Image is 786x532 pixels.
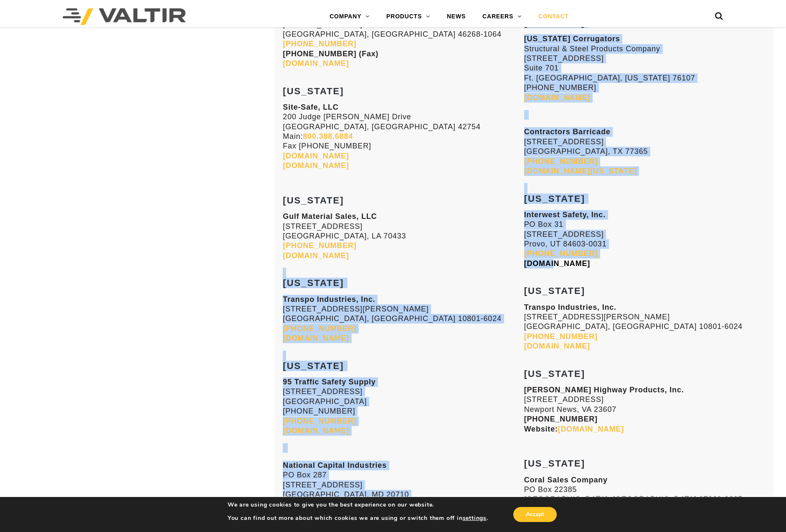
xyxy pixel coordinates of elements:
[439,8,474,25] a: NEWS
[283,278,344,288] strong: [US_STATE]
[321,8,378,25] a: COMPANY
[524,303,765,351] p: [STREET_ADDRESS][PERSON_NAME] [GEOGRAPHIC_DATA], [GEOGRAPHIC_DATA] 10801-6024
[283,461,387,469] strong: National Capital Industries
[524,211,606,219] strong: Interwest Safety, Inc.
[463,514,487,522] button: settings
[283,152,349,160] a: [DOMAIN_NAME]
[524,342,590,350] a: [DOMAIN_NAME]
[283,103,524,171] p: 200 Judge [PERSON_NAME] Drive [GEOGRAPHIC_DATA], [GEOGRAPHIC_DATA] 42754 Main: Fax [PHONE_NUMBER]
[524,385,765,434] p: [STREET_ADDRESS] Newport News, VA 23607
[378,8,439,25] a: PRODUCTS
[283,40,356,48] a: [PHONE_NUMBER]
[524,415,624,433] strong: [PHONE_NUMBER] Website:
[283,0,524,69] p: PO Box 681064 [STREET_ADDRESS] [GEOGRAPHIC_DATA], [GEOGRAPHIC_DATA] 46268-1064
[558,425,624,433] a: [DOMAIN_NAME]
[283,86,344,96] strong: [US_STATE]
[524,386,684,394] strong: [PERSON_NAME] Highway Products, Inc.
[283,417,356,425] a: [PHONE_NUMBER]
[524,369,585,379] strong: [US_STATE]
[524,303,616,311] strong: Transpo Industries, Inc.
[524,128,611,136] strong: Contractors Barricade
[303,132,353,141] a: 800.388.6884
[283,324,356,333] a: [PHONE_NUMBER]
[524,210,765,269] p: PO Box 31 [STREET_ADDRESS] Provo, UT 84603-0031
[524,286,585,296] strong: [US_STATE]
[524,259,590,268] a: [DOMAIN_NAME]
[283,295,524,344] p: [STREET_ADDRESS][PERSON_NAME] [GEOGRAPHIC_DATA], [GEOGRAPHIC_DATA] 10801-6024
[228,501,488,509] p: We are using cookies to give you the best experience on our website.
[474,8,530,25] a: CAREERS
[524,193,585,204] strong: [US_STATE]
[283,361,344,371] strong: [US_STATE]
[63,8,186,25] img: Valtir
[283,427,349,435] a: [DOMAIN_NAME]
[524,35,620,43] strong: [US_STATE] Corrugators
[283,103,338,111] strong: Site-Safe, LLC
[283,195,344,206] strong: [US_STATE]
[524,332,598,341] a: [PHONE_NUMBER]
[524,34,765,103] p: Structural & Steel Products Company [STREET_ADDRESS] Suite 701 Ft. [GEOGRAPHIC_DATA], [US_STATE] ...
[283,295,375,304] strong: Transpo Industries, Inc.
[524,249,598,258] a: [PHONE_NUMBER]
[283,50,378,58] strong: [PHONE_NUMBER] (Fax)
[283,251,349,260] a: [DOMAIN_NAME]
[524,93,590,102] a: [DOMAIN_NAME]
[283,59,349,68] a: [DOMAIN_NAME]
[228,514,488,522] p: You can find out more about which cookies we are using or switch them off in .
[283,334,349,342] a: [DOMAIN_NAME]
[524,157,598,166] a: [PHONE_NUMBER]
[524,458,585,469] strong: [US_STATE]
[283,378,375,386] strong: 95 Traffic Safety Supply
[283,461,524,519] p: PO Box 287 [STREET_ADDRESS] [GEOGRAPHIC_DATA], MD 20710
[524,127,765,176] p: [STREET_ADDRESS] [GEOGRAPHIC_DATA], TX 77365
[283,161,349,170] a: [DOMAIN_NAME]
[283,212,524,261] p: [STREET_ADDRESS] [GEOGRAPHIC_DATA], LA 70433
[530,8,577,25] a: CONTACT
[513,507,557,522] button: Accept
[283,241,356,250] a: [PHONE_NUMBER]
[283,212,377,221] strong: Gulf Material Sales, LLC
[283,377,524,436] p: [STREET_ADDRESS] [GEOGRAPHIC_DATA] [PHONE_NUMBER]
[524,167,637,175] a: [DOMAIN_NAME][US_STATE]
[524,476,608,484] strong: Coral Sales Company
